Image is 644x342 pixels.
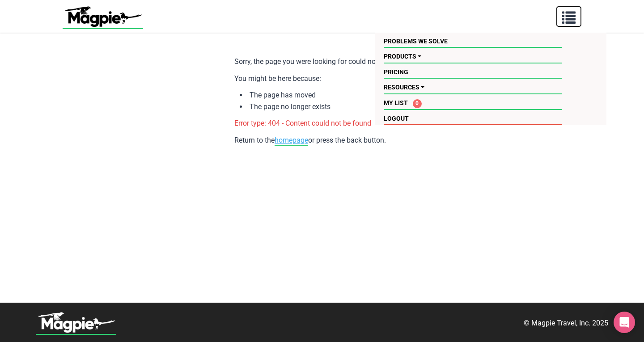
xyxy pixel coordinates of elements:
[240,101,410,113] li: The page no longer exists
[234,73,410,84] p: You might be here because:
[384,79,562,94] a: Resources
[384,110,562,125] a: Logout
[413,99,422,108] span: 0
[614,312,635,333] div: Open Intercom Messenger
[524,317,608,329] p: © Magpie Travel, Inc. 2025
[275,136,308,146] a: homepage
[234,56,410,68] p: Sorry, the page you were looking for could not be found.
[384,94,562,110] a: My List 0
[384,33,562,48] a: Problems we solve
[234,135,410,146] p: Return to the or press the back button.
[384,48,562,63] a: Products
[234,118,410,129] p: Error type: 404 - Content could not be found
[36,312,116,333] img: logo-white-d94fa1abed81b67a048b3d0f0ab5b955.png
[63,6,143,27] img: logo-ab69f6fb50320c5b225c76a69d11143b.png
[240,89,410,101] li: The page has moved
[384,63,562,79] a: Pricing
[384,99,408,106] span: My List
